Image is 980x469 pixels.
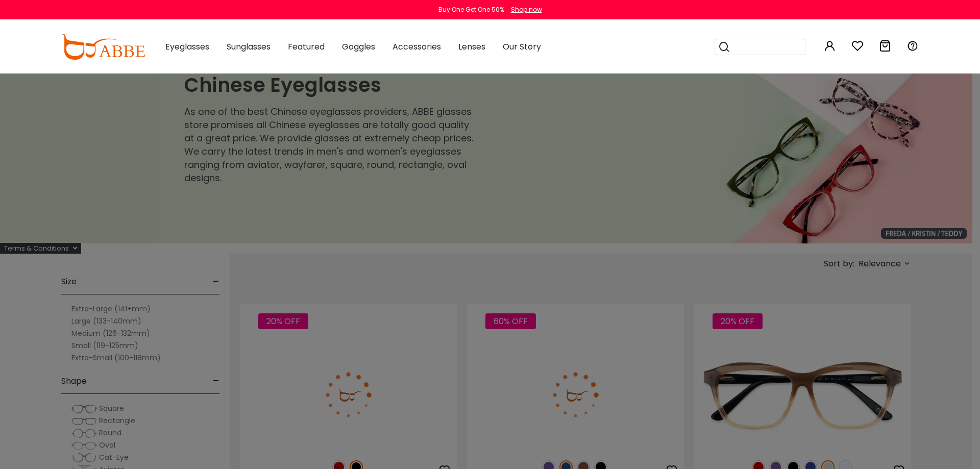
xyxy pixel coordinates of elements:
span: Lenses [458,41,485,53]
img: abbeglasses.com [61,34,145,60]
div: Buy One Get One 50% [438,5,504,14]
span: Goggles [342,41,375,53]
span: Accessories [393,41,441,53]
span: Sunglasses [227,41,271,53]
span: Our Story [503,41,541,53]
span: Featured [288,41,325,53]
a: Shop now [506,5,542,14]
div: Shop now [511,5,542,14]
span: Eyeglasses [165,41,209,53]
